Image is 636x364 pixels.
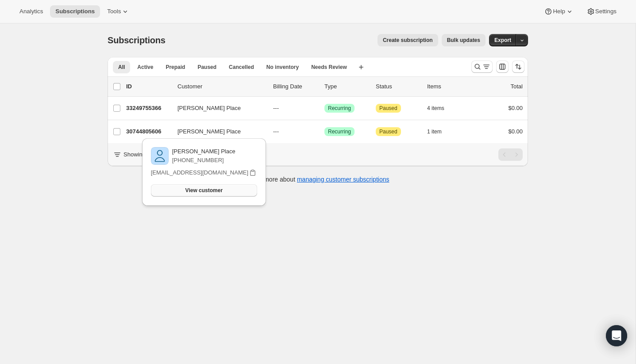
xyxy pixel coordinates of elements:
span: Help [553,8,565,15]
span: Subscriptions [108,35,166,45]
span: Paused [379,105,397,112]
span: Analytics [19,8,43,15]
span: [PERSON_NAME] Place [177,104,241,113]
img: variant image [151,147,169,165]
span: $0.00 [508,128,523,135]
button: Settings [581,5,622,18]
button: Create subscription [378,34,438,46]
button: Analytics [14,5,48,18]
span: Paused [197,64,216,71]
p: Learn more about [247,175,389,184]
span: [PERSON_NAME] Place [177,127,241,136]
button: Customize table column order and visibility [496,61,509,73]
p: Status [376,82,420,91]
span: Needs Review [311,64,347,71]
a: managing customer subscriptions [297,176,389,183]
span: No inventory [266,64,299,71]
button: 4 items [427,102,454,114]
span: 4 items [427,105,444,112]
div: IDCustomerBilling DateTypeStatusItemsTotal [126,82,523,91]
span: Active [137,64,153,71]
p: [EMAIL_ADDRESS][DOMAIN_NAME] [151,168,248,177]
div: Type [324,82,369,91]
p: Billing Date [273,82,317,91]
span: Recurring [328,105,351,112]
p: Customer [177,82,266,91]
button: Search and filter results [471,61,493,73]
span: Prepaid [166,64,185,71]
button: Bulk updates [442,34,486,46]
span: Tools [107,8,121,15]
button: [PERSON_NAME] Place [172,125,261,139]
span: 1 item [427,128,442,135]
div: 30744805606[PERSON_NAME] Place---SuccessRecurringAttentionPaused1 item$0.00 [126,125,523,138]
button: [PERSON_NAME] Place [172,101,261,115]
p: Showing 1 to 2 of 2 [123,150,173,159]
button: View customer [151,184,257,197]
span: --- [273,105,279,111]
p: [PERSON_NAME] Place [172,147,235,156]
button: 1 item [427,125,451,138]
span: All [118,64,125,71]
span: Create subscription [383,37,433,44]
div: Open Intercom Messenger [606,325,627,346]
span: Recurring [328,128,351,135]
span: Paused [379,128,397,135]
span: Subscriptions [55,8,95,15]
button: Subscriptions [50,5,100,18]
div: Items [427,82,471,91]
span: Cancelled [229,64,254,71]
button: Tools [102,5,135,18]
p: Total [511,82,523,91]
p: ID [126,82,170,91]
p: 33249755366 [126,104,170,113]
p: [PHONE_NUMBER] [172,156,235,165]
p: 30744805606 [126,127,170,136]
span: Export [494,37,511,44]
span: $0.00 [508,105,523,111]
span: Settings [595,8,617,15]
nav: Pagination [498,148,523,161]
span: View customer [185,187,223,194]
span: Bulk updates [447,37,480,44]
button: Create new view [354,61,368,73]
div: 33249755366[PERSON_NAME] Place---SuccessRecurringAttentionPaused4 items$0.00 [126,102,523,114]
button: Sort the results [512,61,524,73]
button: Help [539,5,579,18]
button: Export [489,34,517,46]
span: --- [273,128,279,135]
